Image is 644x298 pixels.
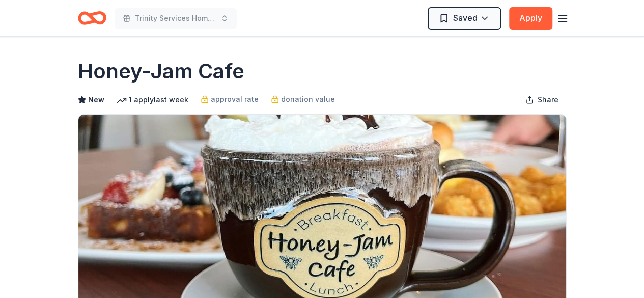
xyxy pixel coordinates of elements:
a: donation value [271,93,335,105]
span: Trinity Services Homeless Support Team [135,12,216,24]
span: donation value [281,93,335,105]
span: New [88,94,104,106]
span: approval rate [211,93,259,105]
button: Trinity Services Homeless Support Team [115,8,237,29]
span: Saved [453,11,478,24]
button: Saved [428,7,501,30]
a: approval rate [201,93,259,105]
button: Apply [509,7,552,30]
a: Home [78,6,106,30]
div: 1 apply last week [117,94,188,106]
h1: Honey-Jam Cafe [78,57,244,86]
button: Share [517,90,567,110]
span: Share [538,94,558,106]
